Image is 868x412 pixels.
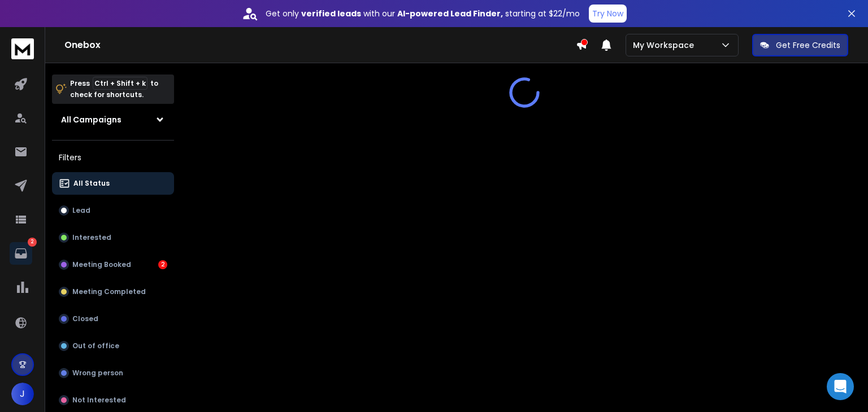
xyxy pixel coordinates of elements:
button: Meeting Completed [52,280,174,303]
p: Press to check for shortcuts. [70,78,158,100]
p: Closed [72,314,98,323]
p: All Status [73,179,110,188]
button: Wrong person [52,362,174,384]
button: Interested [52,226,174,249]
img: logo [11,38,34,59]
p: Not Interested [72,396,126,405]
h1: All Campaigns [61,114,121,125]
h1: Onebox [64,38,576,52]
p: Get only with our starting at $22/mo [266,8,580,19]
p: Wrong person [72,369,123,378]
strong: AI-powered Lead Finder, [397,8,503,19]
button: Get Free Credits [752,34,848,56]
button: Meeting Booked2 [52,253,174,276]
button: Closed [52,308,174,330]
p: Try Now [592,8,623,19]
button: Lead [52,199,174,222]
p: Interested [72,233,111,242]
p: 2 [28,238,37,247]
button: All Campaigns [52,108,174,131]
h3: Filters [52,150,174,165]
button: Try Now [589,5,627,23]
p: Meeting Completed [72,287,146,296]
div: 2 [158,260,167,269]
button: J [11,383,34,405]
p: Get Free Credits [776,40,840,51]
button: All Status [52,172,174,195]
p: My Workspace [633,40,698,51]
p: Out of office [72,341,119,350]
div: Open Intercom Messenger [827,373,854,400]
a: 2 [10,242,32,265]
p: Lead [72,206,90,215]
strong: verified leads [301,8,361,19]
button: Not Interested [52,389,174,411]
p: Meeting Booked [72,260,131,269]
span: Ctrl + Shift + k [93,77,147,90]
button: Out of office [52,335,174,357]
